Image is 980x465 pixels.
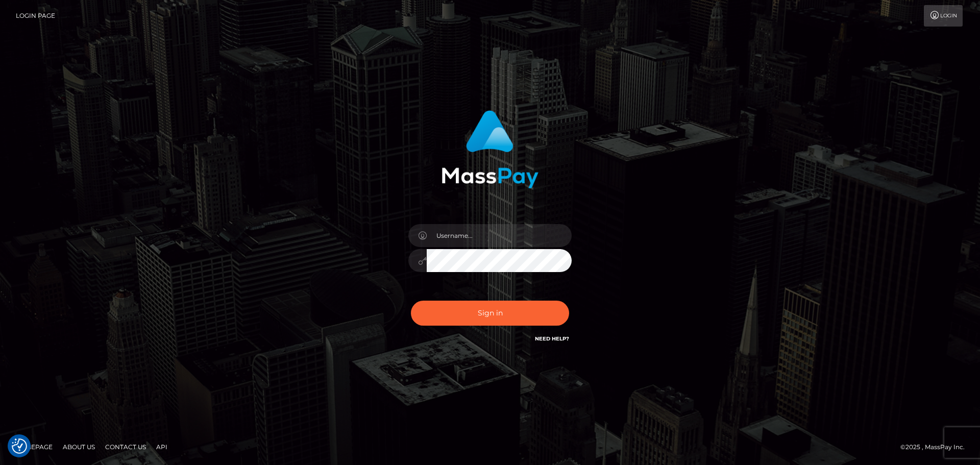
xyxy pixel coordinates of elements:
[101,439,150,455] a: Contact Us
[16,5,55,27] a: Login Page
[900,442,972,453] div: © 2025 , MassPay Inc.
[11,439,57,455] a: Homepage
[427,224,572,247] input: Username...
[924,5,963,27] a: Login
[12,438,27,454] button: Consent Preferences
[535,335,569,342] a: Need Help?
[442,110,538,188] img: MassPay Login
[411,301,569,326] button: Sign in
[152,439,171,455] a: API
[59,439,99,455] a: About Us
[12,438,27,454] img: Revisit consent button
